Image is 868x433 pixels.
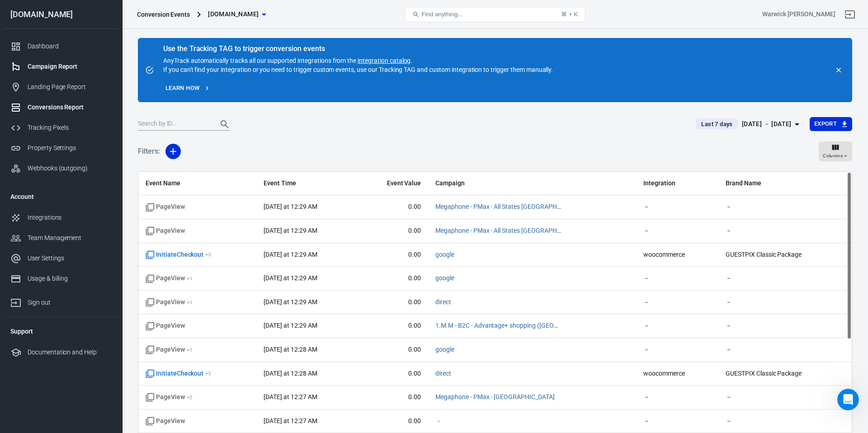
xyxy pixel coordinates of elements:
button: Columns [819,141,852,161]
time: 2025-08-25T00:29:23+10:00 [264,251,317,258]
span: 1.M.M - B2C - Advantage+ shopping (MEXICO) [435,321,562,330]
span: － [435,417,442,426]
iframe: Intercom live chat [837,389,859,410]
span: woocommerce [643,369,711,378]
a: Dashboard [3,36,119,56]
span: － [726,345,844,354]
span: 0.00 [364,298,421,307]
span: Standard event name [146,321,185,330]
div: Landing Page Report [28,82,112,92]
input: Search by ID... [138,118,210,130]
span: GUESTPIX Classic Package [726,369,844,378]
span: 0.00 [364,345,421,354]
span: google [435,345,454,354]
div: [DATE] － [DATE] [742,118,792,130]
a: integration catalog [358,57,410,64]
span: Event Name [146,179,249,188]
div: Campaign Report [28,62,112,71]
a: Learn how [163,81,212,95]
span: － [726,298,844,307]
span: InitiateCheckout [146,250,211,259]
span: Campaign [435,179,562,188]
span: － [643,298,711,307]
span: － [726,321,844,330]
span: － [643,274,711,283]
a: Landing Page Report [3,77,119,97]
div: Usage & billing [28,274,112,283]
a: Property Settings [3,138,119,158]
span: Last 7 days [698,120,736,129]
sup: + 3 [205,251,211,258]
a: Campaign Report [3,56,119,77]
span: google [435,274,454,283]
div: User Settings [28,254,112,263]
span: － [643,393,711,402]
a: Megaphone - PMax - [GEOGRAPHIC_DATA] [435,393,555,400]
a: 1.M.M - B2C - Advantage+ shopping ([GEOGRAPHIC_DATA]) [435,322,602,329]
span: Brand Name [726,179,844,188]
span: direct [435,298,451,307]
span: － [726,226,844,235]
span: － [726,202,844,212]
div: [DOMAIN_NAME] [3,10,119,19]
span: PageView [146,393,193,402]
div: Conversions Report [28,103,112,112]
span: woocommerce [643,250,711,259]
span: Standard event name [146,226,185,235]
time: 2025-08-25T00:29:39+10:00 [264,227,317,234]
span: guestpix.com [208,9,259,20]
h5: Filters: [138,137,160,166]
sup: + 1 [187,347,193,353]
div: Team Management [28,233,112,243]
span: Find anything... [421,11,462,18]
div: Use the Tracking TAG to trigger conversion events [163,44,553,53]
span: － [726,393,844,402]
a: google [435,346,454,353]
li: Account [3,186,119,207]
span: 0.00 [364,369,421,378]
button: Find anything...⌘ + K [405,7,585,22]
span: Megaphone - PMax - All States USA [435,226,562,235]
button: Last 7 days[DATE] － [DATE] [689,117,809,132]
div: Sign out [28,298,112,307]
button: Export [810,117,852,131]
time: 2025-08-25T00:29:38+10:00 [264,274,317,282]
div: Webhooks (outgoing) [28,164,112,173]
div: Tracking Pixels [28,123,112,132]
span: Megaphone - PMax - All States USA [435,202,562,212]
time: 2025-08-25T00:27:55+10:00 [264,417,317,424]
span: Megaphone - PMax - CA [435,393,555,402]
span: － [643,321,711,330]
span: Standard event name [146,417,185,426]
span: 0.00 [364,274,421,283]
div: Documentation and Help [28,348,112,357]
span: 0.00 [364,321,421,330]
a: Integrations [3,207,119,228]
sup: + 3 [205,370,211,377]
div: Integrations [28,213,112,222]
a: Team Management [3,228,119,248]
span: 0.00 [364,417,421,426]
span: Event Time [264,179,349,188]
span: － [726,417,844,426]
span: InitiateCheckout [146,369,211,378]
span: － [643,226,711,235]
time: 2025-08-25T00:29:18+10:00 [264,322,317,329]
span: PageView [146,274,193,283]
span: Integration [643,179,711,188]
a: Usage & billing [3,268,119,289]
time: 2025-08-25T00:28:11+10:00 [264,370,317,377]
sup: + 1 [187,275,193,282]
div: ⌘ + K [561,11,578,18]
span: Columns [823,152,843,160]
a: Megaphone - PMax - All States [GEOGRAPHIC_DATA] [435,227,582,234]
a: direct [435,370,451,377]
div: Conversion Events [137,10,190,19]
a: Webhooks (outgoing) [3,158,119,179]
li: Support [3,320,119,342]
time: 2025-08-25T00:28:58+10:00 [264,346,317,353]
sup: + 1 [187,299,193,306]
span: direct [435,369,451,378]
span: － [726,274,844,283]
span: － [643,417,711,426]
